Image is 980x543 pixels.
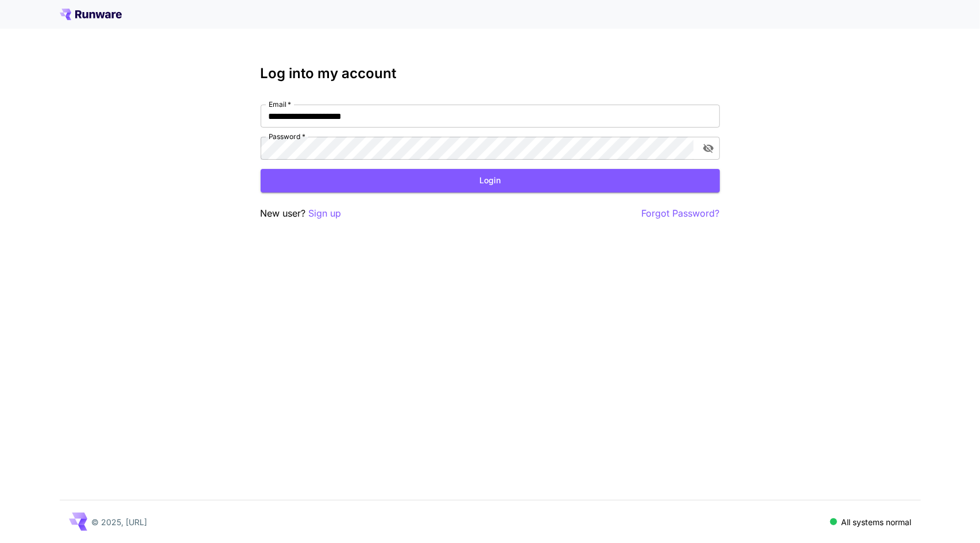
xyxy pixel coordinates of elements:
[261,206,342,221] p: New user?
[698,138,719,159] button: toggle password visibility
[261,66,720,82] h3: Log into my account
[642,206,720,221] button: Forgot Password?
[842,516,912,528] p: All systems normal
[261,169,720,192] button: Login
[309,206,342,221] button: Sign up
[269,132,305,141] label: Password
[92,516,148,528] p: © 2025, [URL]
[269,99,291,109] label: Email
